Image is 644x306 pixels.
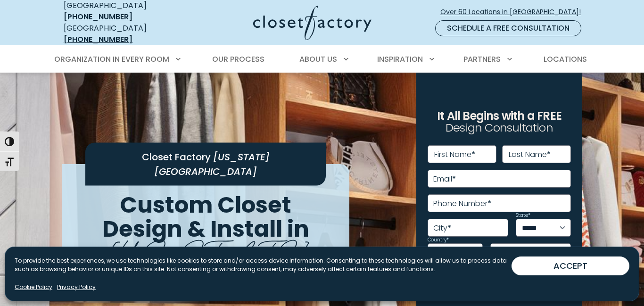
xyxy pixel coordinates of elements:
label: Country [428,238,449,242]
a: Over 60 Locations in [GEOGRAPHIC_DATA]! [440,4,589,20]
label: Last Name [509,151,551,158]
span: Our Process [212,54,264,65]
span: Inspiration [377,54,423,65]
label: City [433,224,451,232]
a: Schedule a Free Consultation [435,20,581,36]
span: It All Begins with a FREE [437,108,561,124]
nav: Primary Menu [48,46,596,73]
span: Locations [544,54,587,65]
p: To provide the best experiences, we use technologies like cookies to store and/or access device i... [15,256,512,273]
span: Organization in Every Room [54,54,169,65]
span: [US_STATE] [103,227,308,270]
span: Design Consultation [446,120,553,136]
span: Partners [463,54,501,65]
a: Privacy Policy [57,283,96,291]
div: [GEOGRAPHIC_DATA] [64,23,179,45]
span: Closet Factory [142,150,211,164]
button: ACCEPT [512,256,629,275]
span: [US_STATE][GEOGRAPHIC_DATA] [154,150,270,178]
label: Email [433,175,456,183]
a: Cookie Policy [15,283,52,291]
span: Over 60 Locations in [GEOGRAPHIC_DATA]! [440,7,588,17]
span: Custom Closet Design & Install in [102,189,309,245]
img: Closet Factory Logo [253,6,372,40]
span: About Us [299,54,337,65]
label: Phone Number [433,200,491,207]
label: First Name [434,151,475,158]
a: [PHONE_NUMBER] [64,11,132,22]
a: [PHONE_NUMBER] [64,34,132,45]
label: State [516,213,530,218]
